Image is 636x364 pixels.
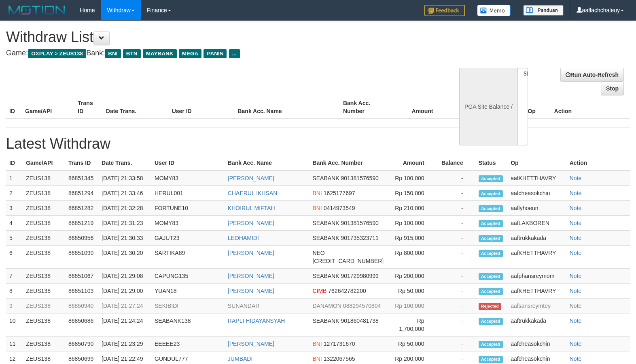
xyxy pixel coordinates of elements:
[23,201,65,216] td: ZEUS138
[65,186,98,201] td: 86851294
[523,5,564,16] img: panduan.png
[143,49,177,58] span: MAYBANK
[324,356,355,362] span: 1322067565
[324,205,355,211] span: 0414973549
[6,246,23,269] td: 6
[312,205,322,211] span: BNI
[341,175,378,181] span: 901381576590
[23,246,65,269] td: ZEUS138
[65,216,98,231] td: 86851219
[228,273,274,279] a: [PERSON_NAME]
[228,318,285,324] a: RAPLI HIDAYANSYAH
[570,205,582,211] a: Note
[312,250,324,256] span: NEO
[324,341,355,347] span: 1271731670
[98,201,151,216] td: [DATE] 21:32:28
[6,186,23,201] td: 2
[390,299,436,314] td: Rp 100,000
[390,231,436,246] td: Rp 915,000
[437,246,475,269] td: -
[23,337,65,351] td: ZEUS138
[98,299,151,314] td: [DATE] 21:27:24
[312,235,339,241] span: SEABANK
[437,201,475,216] td: -
[437,186,475,201] td: -
[390,269,436,284] td: Rp 200,000
[65,299,98,314] td: 86850940
[169,96,235,119] th: User ID
[151,231,225,246] td: GAJUT23
[103,96,169,119] th: Date Trans.
[507,337,566,351] td: aafcheasokchin
[23,299,65,314] td: ZEUS138
[6,4,68,16] img: MOTION_logo.png
[151,201,225,216] td: FORTUNE10
[341,273,378,279] span: 901729980999
[390,186,436,201] td: Rp 150,000
[23,284,65,299] td: ZEUS138
[570,250,582,256] a: Note
[312,288,326,294] span: CIMB
[570,190,582,196] a: Note
[341,220,378,226] span: 901381576590
[570,235,582,241] a: Note
[479,190,503,197] span: Accepted
[340,96,392,119] th: Bank Acc. Number
[437,231,475,246] td: -
[324,190,355,196] span: 1625177697
[6,231,23,246] td: 5
[507,269,566,284] td: aafphansreymom
[566,156,630,170] th: Action
[390,246,436,269] td: Rp 800,000
[390,170,436,186] td: Rp 100,000
[98,337,151,351] td: [DATE] 21:23:29
[6,337,23,351] td: 11
[507,284,566,299] td: aafKHETTHAVRY
[6,96,22,119] th: ID
[228,235,259,241] a: LEOHAMIDI
[151,216,225,231] td: MOMY83
[479,235,503,242] span: Accepted
[312,303,341,309] span: DANAMON
[6,170,23,186] td: 1
[390,216,436,231] td: Rp 100,000
[123,49,141,58] span: BTN
[6,201,23,216] td: 3
[151,299,225,314] td: SEKIBIDI
[437,170,475,186] td: -
[98,269,151,284] td: [DATE] 21:29:08
[570,220,582,226] a: Note
[23,186,65,201] td: ZEUS138
[228,220,274,226] a: [PERSON_NAME]
[6,29,416,45] h1: Withdraw List
[65,231,98,246] td: 86850956
[228,288,274,294] a: [PERSON_NAME]
[601,82,624,95] a: Stop
[507,156,566,170] th: Op
[309,156,390,170] th: Bank Acc. Number
[23,314,65,337] td: ZEUS138
[65,314,98,337] td: 86850686
[229,49,240,58] span: ...
[507,299,566,314] td: aafsansreymtey
[570,356,582,362] a: Note
[74,96,103,119] th: Trans ID
[312,356,322,362] span: BNI
[437,156,475,170] th: Balance
[312,190,322,196] span: BNI
[151,186,225,201] td: HERUL001
[65,284,98,299] td: 86851103
[65,201,98,216] td: 86851282
[234,96,340,119] th: Bank Acc. Name
[437,314,475,337] td: -
[570,288,582,294] a: Note
[341,318,378,324] span: 901860481738
[151,337,225,351] td: EEEEE23
[228,205,275,211] a: KHOIRUL MIFTAH
[475,156,507,170] th: Status
[437,269,475,284] td: -
[341,235,378,241] span: 901735323711
[507,231,566,246] td: aaftrukkakada
[6,136,630,152] h1: Latest Withdraw
[424,5,465,16] img: Feedback.jpg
